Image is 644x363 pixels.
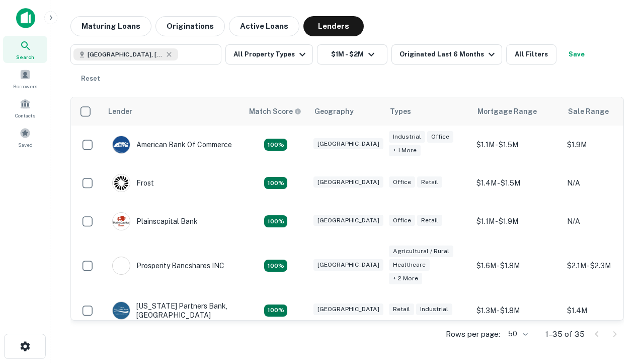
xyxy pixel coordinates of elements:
[389,273,422,284] div: + 2 more
[389,215,415,226] div: Office
[303,16,364,36] button: Lenders
[317,44,387,65] button: $1M - $2M
[112,212,198,230] div: Plainscapital Bank
[313,176,383,188] div: [GEOGRAPHIC_DATA]
[545,328,585,340] p: 1–35 of 35
[384,97,471,126] th: Types
[113,213,130,230] img: picture
[155,16,225,36] button: Originations
[264,215,287,227] div: Matching Properties: 3, hasApolloMatch: undefined
[389,145,421,156] div: + 1 more
[390,105,411,117] div: Types
[471,164,562,202] td: $1.4M - $1.5M
[506,44,556,65] button: All Filters
[391,44,502,65] button: Originated Last 6 Months
[313,215,383,226] div: [GEOGRAPHIC_DATA]
[477,105,537,117] div: Mortgage Range
[560,44,593,65] button: Save your search to get updates of matches that match your search criteria.
[113,174,130,192] img: picture
[225,44,313,65] button: All Property Types
[417,215,442,226] div: Retail
[264,177,287,189] div: Matching Properties: 3, hasApolloMatch: undefined
[3,65,47,92] a: Borrowers
[313,138,383,150] div: [GEOGRAPHIC_DATA]
[313,259,383,271] div: [GEOGRAPHIC_DATA]
[229,16,299,36] button: Active Loans
[471,97,562,126] th: Mortgage Range
[112,257,224,275] div: Prosperity Bancshares INC
[314,105,354,117] div: Geography
[3,36,47,63] a: Search
[3,124,47,151] a: Saved
[417,176,442,188] div: Retail
[15,111,35,119] span: Contacts
[249,106,301,117] div: Capitalize uses an advanced AI algorithm to match your search with the best lender. The match sco...
[416,304,452,315] div: Industrial
[313,304,383,315] div: [GEOGRAPHIC_DATA]
[389,259,430,271] div: Healthcare
[264,305,287,317] div: Matching Properties: 4, hasApolloMatch: undefined
[389,246,453,257] div: Agricultural / Rural
[446,328,500,340] p: Rows per page:
[389,176,415,188] div: Office
[471,240,562,291] td: $1.6M - $1.8M
[389,131,425,143] div: Industrial
[113,302,130,319] img: picture
[3,94,47,122] a: Contacts
[108,105,132,117] div: Lender
[18,141,33,149] span: Saved
[16,8,35,28] img: capitalize-icon.png
[249,106,299,117] h6: Match Score
[399,48,498,60] div: Originated Last 6 Months
[264,260,287,272] div: Matching Properties: 5, hasApolloMatch: undefined
[70,16,151,36] button: Maturing Loans
[112,174,154,192] div: Frost
[389,304,414,315] div: Retail
[504,327,529,341] div: 50
[243,97,308,126] th: Capitalize uses an advanced AI algorithm to match your search with the best lender. The match sco...
[471,291,562,330] td: $1.3M - $1.8M
[16,53,34,61] span: Search
[113,136,130,153] img: picture
[74,69,107,89] button: Reset
[13,82,37,90] span: Borrowers
[264,139,287,151] div: Matching Properties: 3, hasApolloMatch: undefined
[113,257,130,274] img: picture
[427,131,453,143] div: Office
[568,105,609,117] div: Sale Range
[308,97,384,126] th: Geography
[112,301,233,320] div: [US_STATE] Partners Bank, [GEOGRAPHIC_DATA]
[112,136,232,154] div: American Bank Of Commerce
[88,50,163,59] span: [GEOGRAPHIC_DATA], [GEOGRAPHIC_DATA], [GEOGRAPHIC_DATA]
[471,202,562,240] td: $1.1M - $1.9M
[102,97,243,126] th: Lender
[594,282,644,331] iframe: Chat Widget
[471,126,562,164] td: $1.1M - $1.5M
